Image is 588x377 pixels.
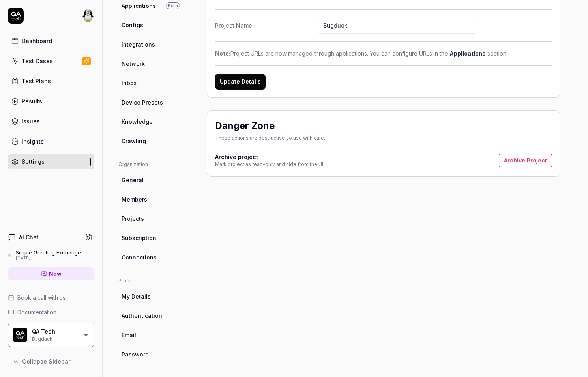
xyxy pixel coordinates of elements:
[122,234,156,242] span: Subscription
[13,328,27,342] img: QA Tech Logo
[118,161,194,168] div: Organization
[8,134,94,149] a: Insights
[118,173,194,187] a: General
[8,267,94,280] a: New
[122,118,153,126] span: Knowledge
[122,137,146,145] span: Crawling
[122,2,156,10] span: Applications
[16,256,81,261] div: [DATE]
[122,195,147,203] span: Members
[122,79,137,87] span: Inbox
[122,331,136,339] span: Email
[215,134,325,142] div: These actions are destructive so use with care.
[118,289,194,304] a: My Details
[22,137,44,146] div: Insights
[17,308,56,316] span: Documentation
[118,76,194,90] a: Inbox
[118,347,194,362] a: Password
[122,40,155,49] span: Integrations
[118,114,194,129] a: Knowledge
[122,98,163,106] span: Device Presets
[215,50,230,57] strong: Note:
[122,21,143,29] span: Configs
[22,57,53,65] div: Test Cases
[122,253,157,261] span: Connections
[8,154,94,169] a: Settings
[122,215,144,223] span: Projects
[122,350,149,358] span: Password
[49,270,62,278] span: New
[8,323,94,347] button: QA Tech LogoQA TechBugduck
[32,335,78,342] div: Bugduck
[8,114,94,129] a: Issues
[8,33,94,49] a: Dashboard
[215,21,318,30] div: Project Name
[17,293,66,302] span: Book a call with us
[118,328,194,342] a: Email
[8,293,94,302] a: Book a call with us
[19,233,39,241] h4: AI Chat
[122,312,162,320] span: Authentication
[8,249,94,261] a: Simple Greeting Exchange[DATE]
[8,353,94,369] button: Collapse Sidebar
[32,328,78,335] div: QA Tech
[118,192,194,207] a: Members
[8,73,94,89] a: Test Plans
[215,119,275,133] h2: Danger Zone
[8,53,94,69] a: Test Cases
[22,37,52,45] div: Dashboard
[122,176,144,184] span: General
[118,18,194,32] a: Configs
[215,74,266,90] button: Update Details
[118,277,194,284] div: Profile
[118,56,194,71] a: Network
[22,117,40,125] div: Issues
[449,50,486,57] a: Applications
[215,49,552,58] div: Project URLs are now managed through applications. You can configure URLs in the section.
[8,93,94,109] a: Results
[118,95,194,110] a: Device Presets
[118,211,194,226] a: Projects
[166,2,180,9] span: Beta
[118,134,194,148] a: Crawling
[122,60,145,68] span: Network
[118,37,194,52] a: Integrations
[215,161,324,168] div: Mark project as read-only and hide from the UI.
[16,249,81,256] div: Simple Greeting Exchange
[8,308,94,316] a: Documentation
[22,157,45,166] div: Settings
[122,292,151,300] span: My Details
[118,231,194,245] a: Subscription
[22,357,71,366] span: Collapse Sidebar
[22,77,51,85] div: Test Plans
[215,153,324,161] h4: Archive project
[82,9,94,22] img: 5eef0e98-4aae-465c-a732-758f13500123.jpeg
[118,308,194,323] a: Authentication
[499,153,552,168] button: Archive Project
[22,97,42,105] div: Results
[118,250,194,265] a: Connections
[318,18,477,34] input: Project Name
